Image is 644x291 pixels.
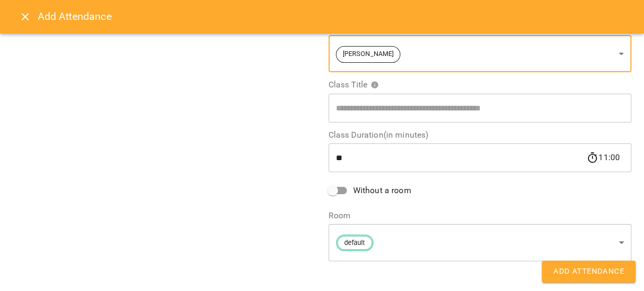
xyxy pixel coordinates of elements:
[329,81,379,89] span: Class Title
[542,261,636,283] button: Add Attendance
[338,238,372,248] span: default
[329,131,632,139] label: Class Duration(in minutes)
[329,224,632,261] div: default
[13,4,38,29] button: Close
[353,184,411,197] span: Without a room
[336,49,400,59] span: [PERSON_NAME]
[370,81,379,89] svg: Please specify class title or select clients
[329,35,632,72] div: [PERSON_NAME]
[553,265,624,278] span: Add Attendance
[38,8,631,25] h6: Add Attendance
[329,211,632,220] label: Room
